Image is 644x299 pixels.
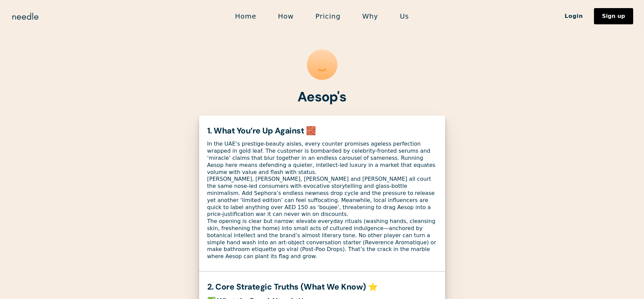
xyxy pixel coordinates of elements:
[554,10,594,22] a: Login
[207,141,437,260] div: In the UAE’s prestige-beauty aisles, every counter promises ageless perfection wrapped in gold le...
[594,8,633,24] a: Sign up
[224,9,267,23] a: Home
[207,126,437,135] div: 1. What You’re Up Against 🧱
[305,9,351,23] a: Pricing
[389,9,420,23] a: Us
[267,9,305,23] a: How
[297,88,346,105] strong: Aesop's
[207,282,437,291] div: 2. Core Strategic Truths (What We Know) ⭐️
[351,9,389,23] a: Why
[602,14,625,19] div: Sign up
